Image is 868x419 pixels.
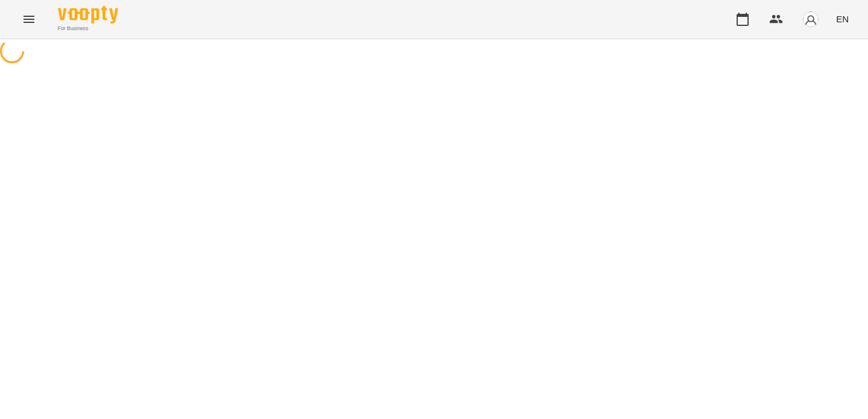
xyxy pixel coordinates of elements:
[836,13,849,25] span: EN
[14,5,43,34] button: Menu
[802,11,819,28] img: avatar_s.png
[831,8,854,30] button: EN
[58,6,118,24] img: Voopty Logo
[58,25,118,33] span: For Business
